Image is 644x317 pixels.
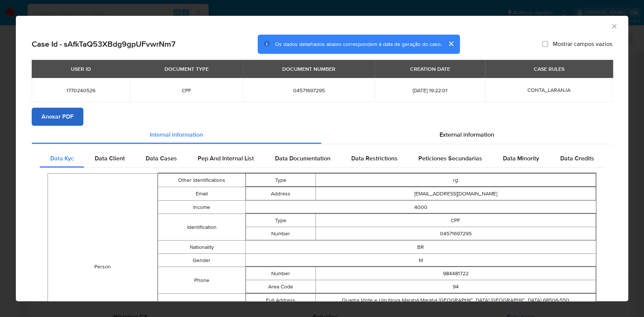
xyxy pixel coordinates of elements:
[246,294,316,307] td: Full Address
[158,267,245,294] td: Phone
[198,154,254,163] span: Pep And Internal List
[40,149,604,168] div: Detailed internal info
[160,62,213,75] div: DOCUMENT TYPE
[150,130,203,139] span: Internal information
[252,87,366,94] span: 04571697295
[542,41,548,47] input: Mostrar campos vazios
[158,187,245,201] td: Email
[158,201,245,214] td: Income
[246,227,316,240] td: Number
[95,154,125,163] span: Data Client
[529,62,569,75] div: CASE RULES
[246,187,316,200] td: Address
[560,154,594,163] span: Data Credits
[275,154,330,163] span: Data Documentation
[32,108,83,126] button: Anexar PDF
[316,267,596,280] td: 984481722
[246,267,316,280] td: Number
[158,214,245,241] td: Identification
[406,62,455,75] div: CREATION DATE
[351,154,398,163] span: Data Restrictions
[246,254,596,267] td: M
[41,108,74,125] span: Anexar PDF
[246,201,596,214] td: 4000
[442,35,460,53] button: cerrar
[246,174,316,187] td: Type
[316,174,596,187] td: rg
[158,254,245,267] td: Gender
[66,62,95,75] div: USER ID
[316,214,596,227] td: CPF
[553,40,612,48] span: Mostrar campos vazios
[16,16,628,301] div: closure-recommendation-modal
[384,87,476,94] span: [DATE] 19:22:01
[158,174,245,187] td: Other Identifications
[610,23,617,29] button: Fechar a janela
[32,126,612,144] div: Detailed info
[246,280,316,293] td: Area Code
[316,227,596,240] td: 04571697295
[246,241,596,254] td: BR
[316,294,596,307] td: Quadra Vinte e Um Nova Marabá Marabá [GEOGRAPHIC_DATA] [GEOGRAPHIC_DATA] 68506-550
[158,241,245,254] td: Nationality
[316,187,596,200] td: [EMAIL_ADDRESS][DOMAIN_NAME]
[527,86,570,94] span: CONTA_LARANJA
[246,214,316,227] td: Type
[32,39,175,49] h2: Case Id - sAfkTaQ53XBdg9gpUFvwrNm7
[146,154,177,163] span: Data Cases
[440,130,494,139] span: External information
[418,154,482,163] span: Peticiones Secundarias
[139,87,234,94] span: CPF
[316,280,596,293] td: 94
[275,40,442,48] span: Os dados detalhados abaixo correspondem à data de geração do caso.
[503,154,539,163] span: Data Minority
[278,62,340,75] div: DOCUMENT NUMBER
[41,87,121,94] span: 1770240526
[50,154,74,163] span: Data Kyc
